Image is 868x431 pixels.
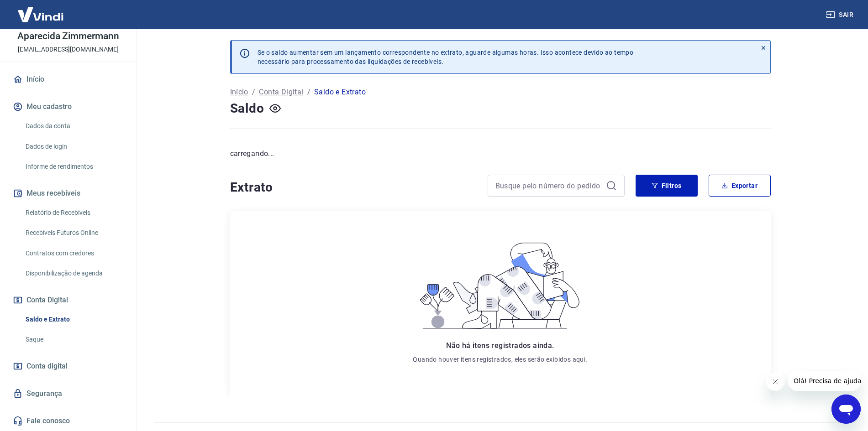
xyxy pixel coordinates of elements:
a: Segurança [11,384,126,404]
a: Conta Digital [259,87,303,98]
a: Dados de login [22,137,126,156]
a: Fale conosco [11,411,126,431]
p: Se o saldo aumentar sem um lançamento correspondente no extrato, aguarde algumas horas. Isso acon... [258,48,634,66]
h4: Extrato [230,178,477,197]
a: Saque [22,330,126,349]
p: Aparecida Zimmermann [17,31,119,41]
a: Conta digital [11,356,126,376]
a: Relatório de Recebíveis [22,203,126,222]
h4: Saldo [230,99,264,118]
a: Início [11,69,126,89]
span: Conta digital [26,360,68,373]
p: carregando... [230,148,771,159]
a: Recebíveis Futuros Online [22,223,126,242]
img: Vindi [11,0,70,28]
button: Sair [824,6,857,23]
button: Filtros [636,175,698,197]
a: Contratos com credores [22,244,126,263]
button: Meu cadastro [11,97,126,117]
a: Disponibilização de agenda [22,264,126,283]
span: Não há itens registrados ainda. [446,341,554,350]
a: Saldo e Extrato [22,310,126,329]
iframe: Mensagem da empresa [788,371,861,391]
button: Conta Digital [11,290,126,310]
span: Olá! Precisa de ajuda? [5,6,77,14]
iframe: Fechar mensagem [766,373,784,391]
p: Saldo e Extrato [314,87,366,98]
p: [EMAIL_ADDRESS][DOMAIN_NAME] [18,45,119,54]
a: Início [230,87,248,98]
p: / [307,87,310,98]
iframe: Botão para abrir a janela de mensagens [831,395,861,424]
a: Informe de rendimentos [22,157,126,176]
button: Exportar [709,175,771,197]
input: Busque pelo número do pedido [495,179,602,192]
a: Dados da conta [22,117,126,135]
p: Quando houver itens registrados, eles serão exibidos aqui. [413,355,587,364]
button: Meus recebíveis [11,183,126,203]
p: / [252,87,255,98]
